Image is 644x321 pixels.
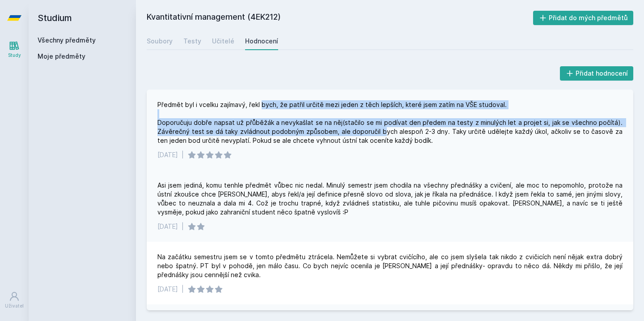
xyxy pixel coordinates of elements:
[8,52,21,59] div: Study
[157,150,178,159] div: [DATE]
[533,11,634,25] button: Přidat do mých předmětů
[245,32,278,50] a: Hodnocení
[212,37,234,46] div: Učitelé
[157,100,623,145] div: Předmět byl i vcelku zajímavý, řekl bych, že patřil určitě mezi jeden z těch lepších, které jsem ...
[38,36,96,44] a: Všechny předměty
[147,32,173,50] a: Soubory
[212,32,234,50] a: Učitelé
[560,66,634,81] button: Přidat hodnocení
[5,303,24,309] div: Uživatel
[147,11,533,25] h2: Kvantitativní management (4EK212)
[157,222,178,231] div: [DATE]
[157,253,623,279] div: Na začátku semestru jsem se v tomto předmětu ztrácela. Nemůžete si vybrat cvičícího, ale co jsem ...
[157,181,623,217] div: Asi jsem jediná, komu tenhle předmět vůbec nic nedal. Minulý semestr jsem chodila na všechny před...
[245,37,278,46] div: Hodnocení
[182,150,184,159] div: |
[147,37,173,46] div: Soubory
[38,52,85,61] span: Moje předměty
[157,285,178,294] div: [DATE]
[182,222,184,231] div: |
[183,37,201,46] div: Testy
[2,287,27,314] a: Uživatel
[182,285,184,294] div: |
[2,36,27,63] a: Study
[183,32,201,50] a: Testy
